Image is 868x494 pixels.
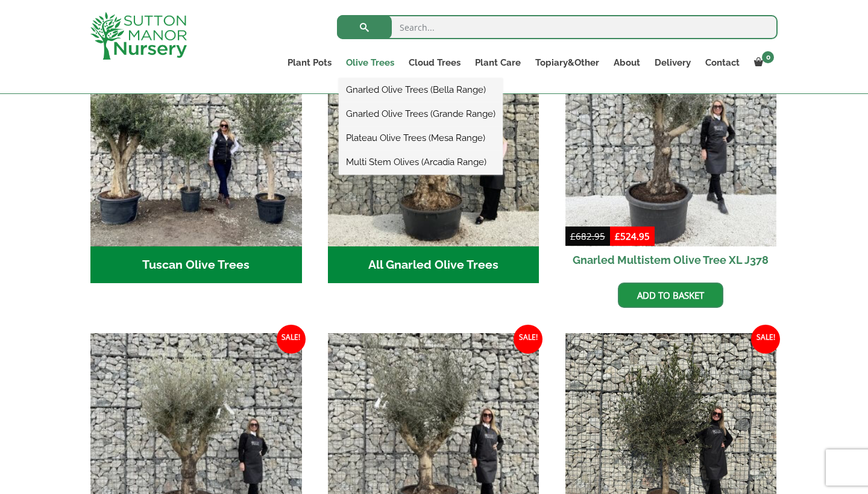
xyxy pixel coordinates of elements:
[277,325,306,354] span: Sale!
[90,35,302,246] img: Tuscan Olive Trees
[339,105,503,123] a: Gnarled Olive Trees (Grande Range)
[401,54,468,71] a: Cloud Trees
[747,54,778,71] a: 0
[328,35,539,283] a: Visit product category All Gnarled Olive Trees
[468,54,528,71] a: Plant Care
[565,35,777,274] a: Sale! Gnarled Multistem Olive Tree XL J378
[328,35,539,246] img: All Gnarled Olive Trees
[615,230,620,242] span: £
[762,51,774,63] span: 0
[514,325,542,354] span: Sale!
[339,54,401,71] a: Olive Trees
[90,246,302,284] h2: Tuscan Olive Trees
[751,325,780,354] span: Sale!
[570,230,605,242] bdi: 682.95
[647,54,698,71] a: Delivery
[328,246,539,284] h2: All Gnarled Olive Trees
[339,129,503,147] a: Plateau Olive Trees (Mesa Range)
[339,81,503,99] a: Gnarled Olive Trees (Bella Range)
[570,230,576,242] span: £
[337,15,778,39] input: Search...
[280,54,339,71] a: Plant Pots
[565,246,777,274] h2: Gnarled Multistem Olive Tree XL J378
[90,35,302,283] a: Visit product category Tuscan Olive Trees
[615,230,650,242] bdi: 524.95
[528,54,606,71] a: Topiary&Other
[698,54,747,71] a: Contact
[339,153,503,171] a: Multi Stem Olives (Arcadia Range)
[565,35,777,246] img: Gnarled Multistem Olive Tree XL J378
[90,12,187,60] img: logo
[606,54,647,71] a: About
[618,283,723,308] a: Add to basket: “Gnarled Multistem Olive Tree XL J378”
